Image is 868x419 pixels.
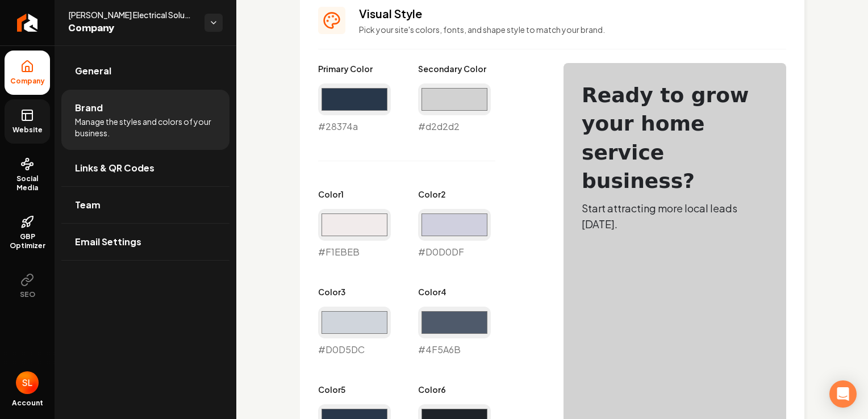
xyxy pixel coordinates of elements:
[418,83,491,133] div: #d2d2d2
[15,290,40,299] span: SEO
[5,232,50,250] span: GBP Optimizer
[418,209,491,259] div: #D0D0DF
[17,14,38,32] img: Rebolt Logo
[5,99,50,144] a: Website
[5,174,50,192] span: Social Media
[61,53,229,89] a: General
[12,399,43,408] span: Account
[359,24,786,35] p: Pick your site's colors, fonts, and shape style to match your brand.
[68,9,195,20] span: [PERSON_NAME] Electrical Solutions
[75,235,141,249] span: Email Settings
[75,64,111,78] span: General
[318,209,391,259] div: #F1EBEB
[68,20,195,36] span: Company
[61,224,229,260] a: Email Settings
[8,125,47,135] span: Website
[829,380,857,408] div: Open Intercom Messenger
[318,83,391,133] div: #28374a
[6,77,49,86] span: Company
[418,384,491,395] label: Color 6
[16,371,39,394] img: Steven Lovell
[318,307,391,357] div: #D0D5DC
[318,286,391,298] label: Color 3
[5,206,50,259] a: GBP Optimizer
[318,63,391,74] label: Primary Color
[318,188,391,200] label: Color 1
[418,286,491,298] label: Color 4
[359,6,786,22] h3: Visual Style
[16,371,39,394] button: Open user button
[75,161,155,175] span: Links & QR Codes
[61,150,229,186] a: Links & QR Codes
[418,188,491,200] label: Color 2
[5,264,50,308] button: SEO
[5,148,50,202] a: Social Media
[418,63,491,74] label: Secondary Color
[418,307,491,357] div: #4F5A6B
[75,101,103,115] span: Brand
[61,187,229,223] a: Team
[75,116,216,139] span: Manage the styles and colors of your business.
[318,384,391,395] label: Color 5
[75,198,101,212] span: Team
